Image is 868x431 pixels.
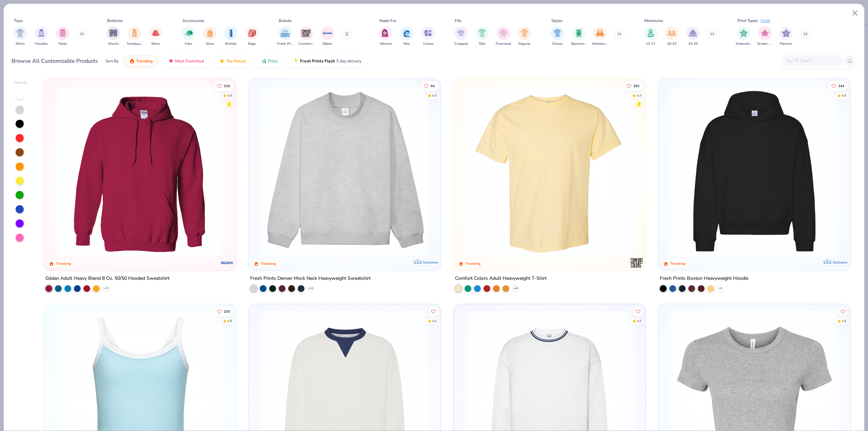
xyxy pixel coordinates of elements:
[227,29,235,37] img: Bottles Image
[214,55,251,67] button: Top Rated
[460,85,639,257] img: 029b8af0-80e6-406f-9fdc-fdf898547912
[182,26,195,46] div: filter for Hats
[149,26,162,46] div: filter for Skirts
[149,26,162,46] button: filter button
[298,26,314,46] div: filter for Comfort Colors
[842,318,846,324] div: 4.8
[496,26,511,46] div: filter for Oversized
[379,18,396,24] div: Made For
[496,26,511,46] button: filter button
[478,29,486,37] img: Slim Image
[431,84,435,87] span: 84
[51,85,229,257] img: 01756b78-01f6-4cc6-8d8a-3c30c1a0c8ac
[457,29,465,37] img: Cropped Image
[592,26,608,46] div: filter for Athleisure
[420,81,438,91] button: Like
[124,55,158,67] button: Trending
[665,26,678,46] div: filter for 18-23
[667,41,676,46] span: 18-23
[403,41,410,46] span: Men
[168,58,174,64] img: most_fav.gif
[761,18,770,24] div: Guide
[638,85,817,257] img: e55d29c3-c55d-459c-bfd9-9b1c499ab3c6
[499,29,507,37] img: Oversized Image
[660,274,748,283] div: Fresh Prints Boston Heavyweight Hoodie
[103,287,108,291] span: + 37
[277,26,293,46] button: filter button
[58,41,67,46] span: Tanks
[400,26,414,46] div: filter for Men
[782,29,790,37] img: Patches Image
[434,85,612,257] img: a90f7c54-8796-4cb2-9d6e-4e9644cfe0fe
[203,26,217,46] button: filter button
[421,26,435,46] div: filter for Unisex
[152,29,160,37] img: Skirts Image
[185,29,193,37] img: Hats Image
[219,58,225,64] img: TopRated.gif
[736,26,751,46] button: filter button
[551,26,564,46] div: filter for Classic
[551,26,564,46] button: filter button
[718,287,722,291] span: + 9
[551,18,563,24] div: Styles
[226,58,245,64] span: Top Rated
[400,26,414,46] button: filter button
[248,41,256,46] span: Bags
[644,26,657,46] div: filter for 12-17
[552,41,563,46] span: Classic
[268,58,278,64] span: Price
[379,26,393,46] div: filter for Women
[308,287,313,291] span: + 10
[424,29,432,37] img: Unisex Image
[665,85,844,257] img: 91acfc32-fd48-4d6b-bdad-a4c1a30ac3fc
[379,26,393,46] button: filter button
[151,41,160,46] span: Skirts
[637,318,642,324] div: 4.6
[298,26,314,46] button: filter button
[644,26,657,46] button: filter button
[686,26,700,46] button: filter button
[300,58,335,64] span: Fresh Prints Flash
[380,41,392,46] span: Women
[248,29,256,37] img: Bags Image
[513,287,518,291] span: + 60
[322,41,332,46] span: Gildan
[225,41,237,46] span: Bottles
[14,18,23,24] div: Tops
[131,29,138,37] img: Sweatpants Image
[454,26,468,46] button: filter button
[45,274,170,283] div: Gildan Adult Heavy Blend 8 Oz. 50/50 Hooded Sweatshirt
[630,256,644,270] img: Comfort Colors logo
[686,26,700,46] div: filter for 24-35
[110,29,117,37] img: Shorts Image
[780,41,792,46] span: Patches
[571,26,587,46] button: filter button
[423,260,438,265] span: Exclusive
[688,41,698,46] span: 24-35
[106,26,120,46] button: filter button
[637,93,642,98] div: 4.9
[59,29,66,37] img: Tanks Image
[106,26,120,46] div: filter for Shorts
[35,26,48,46] div: filter for Hoodies
[786,57,838,65] input: Try "T-Shirt"
[740,29,748,37] img: Embroidery Image
[127,26,142,46] button: filter button
[454,26,468,46] div: filter for Cropped
[277,26,293,46] div: filter for Fresh Prints
[279,18,292,24] div: Brands
[432,318,437,324] div: 4.6
[185,41,192,46] span: Hats
[842,93,846,98] div: 4.8
[596,29,604,37] img: Athleisure Image
[205,41,214,46] span: Totes
[455,274,547,283] div: Comfort Colors Adult Heavyweight T-Shirt
[256,55,283,67] button: Price
[136,58,153,64] span: Trending
[214,307,234,316] button: Like
[280,28,290,38] img: Fresh Prints Image
[475,26,489,46] button: filter button
[301,28,311,38] img: Comfort Colors Image
[35,41,48,46] span: Hoodies
[245,26,259,46] div: filter for Bags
